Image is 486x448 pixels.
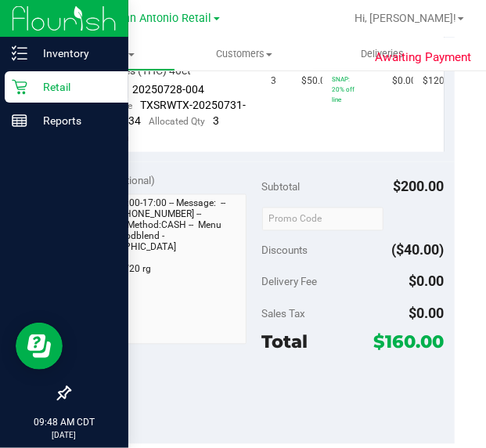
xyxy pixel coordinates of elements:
[16,323,63,370] iframe: Resource center
[262,181,301,193] span: Subtotal
[12,79,27,95] inline-svg: Retail
[262,308,306,320] span: Sales Tax
[423,74,458,89] span: $120.00
[340,47,425,61] span: Deliveries
[7,415,121,429] p: 09:48 AM CDT
[392,242,445,258] span: ($40.00)
[313,38,451,70] a: Deliveries
[27,44,121,63] p: Inventory
[27,111,121,130] p: Reports
[12,113,27,128] inline-svg: Reports
[355,12,456,24] span: Hi, [PERSON_NAME]!
[375,49,471,67] span: Awaiting Payment
[123,99,247,127] span: TXSRWTX-20250731-034
[175,38,313,70] a: Customers
[394,179,445,195] span: $200.00
[27,78,121,96] p: Retail
[374,331,445,353] span: $160.00
[214,114,220,127] span: 3
[409,305,445,322] span: $0.00
[149,116,206,127] span: Allocated Qty
[272,74,277,89] span: 3
[301,74,331,89] span: $50.00
[332,75,355,103] span: SNAP: 20% off line
[12,45,27,61] inline-svg: Inventory
[7,429,121,441] p: [DATE]
[409,273,445,290] span: $0.00
[96,100,133,111] span: Package
[262,237,308,265] span: Discounts
[262,331,308,353] span: Total
[392,74,416,89] span: $0.00
[262,208,383,231] input: Promo Code
[133,83,205,96] span: 20250728-004
[262,276,318,288] span: Delivery Fee
[176,47,312,61] span: Customers
[100,12,212,25] span: TX San Antonio Retail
